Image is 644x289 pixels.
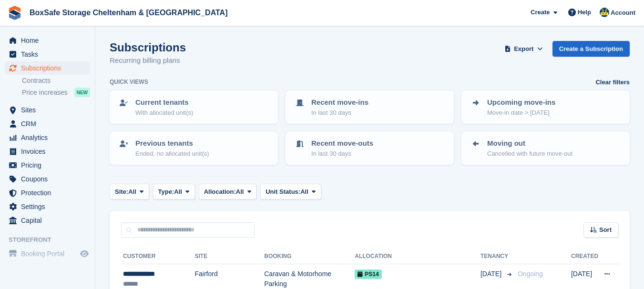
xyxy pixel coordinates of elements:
[5,34,90,47] a: menu
[480,269,503,279] span: [DATE]
[21,48,78,61] span: Tasks
[158,187,174,197] span: Type:
[311,149,373,159] p: In last 30 days
[599,225,612,235] span: Sort
[595,78,630,87] a: Clear filters
[311,97,368,108] p: Recent move-ins
[21,172,78,186] span: Coupons
[311,108,368,118] p: In last 30 days
[5,117,90,130] a: menu
[5,247,90,260] a: menu
[5,131,90,144] a: menu
[462,91,629,123] a: Upcoming move-ins Move-in date > [DATE]
[531,8,550,17] span: Create
[204,187,236,197] span: Allocation:
[135,138,209,149] p: Previous tenants
[487,138,572,149] p: Moving out
[571,249,598,264] th: Created
[111,91,277,123] a: Current tenants With allocated unit(s)
[21,117,78,130] span: CRM
[5,172,90,186] a: menu
[514,44,533,54] span: Export
[115,187,128,197] span: Site:
[552,41,630,57] a: Create a Subscription
[21,131,78,144] span: Analytics
[5,186,90,199] a: menu
[21,200,78,213] span: Settings
[286,91,453,123] a: Recent move-ins In last 30 days
[199,184,257,199] button: Allocation: All
[5,200,90,213] a: menu
[121,249,195,264] th: Customer
[135,97,193,108] p: Current tenants
[311,138,373,149] p: Recent move-outs
[22,87,90,98] a: Price increases NEW
[600,8,609,17] img: Kim Virabi
[26,5,231,20] a: BoxSafe Storage Cheltenham & [GEOGRAPHIC_DATA]
[195,249,265,264] th: Site
[300,187,308,197] span: All
[21,34,78,47] span: Home
[22,76,90,85] a: Contracts
[21,159,78,172] span: Pricing
[503,41,545,57] button: Export
[79,248,90,259] a: Preview store
[487,97,555,108] p: Upcoming move-ins
[578,8,591,17] span: Help
[5,48,90,61] a: menu
[110,55,186,66] p: Recurring billing plans
[487,149,572,159] p: Cancelled with future move-out
[264,249,355,264] th: Booking
[110,78,148,86] h6: Quick views
[21,145,78,158] span: Invoices
[9,235,95,245] span: Storefront
[5,61,90,75] a: menu
[487,108,555,118] p: Move-in date > [DATE]
[5,159,90,172] a: menu
[21,61,78,75] span: Subscriptions
[5,214,90,227] a: menu
[480,249,514,264] th: Tenancy
[355,249,480,264] th: Allocation
[135,108,193,118] p: With allocated unit(s)
[611,8,635,18] span: Account
[518,270,543,278] span: Ongoing
[128,187,136,197] span: All
[21,214,78,227] span: Capital
[8,6,22,20] img: stora-icon-8386f47178a22dfd0bd8f6a31ec36ba5ce8667c1dd55bd0f319d3a0aa187defe.svg
[286,132,453,164] a: Recent move-outs In last 30 days
[135,149,209,159] p: Ended, no allocated unit(s)
[174,187,182,197] span: All
[111,132,277,164] a: Previous tenants Ended, no allocated unit(s)
[462,132,629,164] a: Moving out Cancelled with future move-out
[266,187,300,197] span: Unit Status:
[21,103,78,117] span: Sites
[5,145,90,158] a: menu
[22,88,68,97] span: Price increases
[153,184,195,199] button: Type: All
[74,88,90,97] div: NEW
[236,187,244,197] span: All
[21,247,78,260] span: Booking Portal
[355,269,381,279] span: PS14
[5,103,90,117] a: menu
[21,186,78,199] span: Protection
[110,41,186,54] h1: Subscriptions
[110,184,149,199] button: Site: All
[260,184,321,199] button: Unit Status: All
